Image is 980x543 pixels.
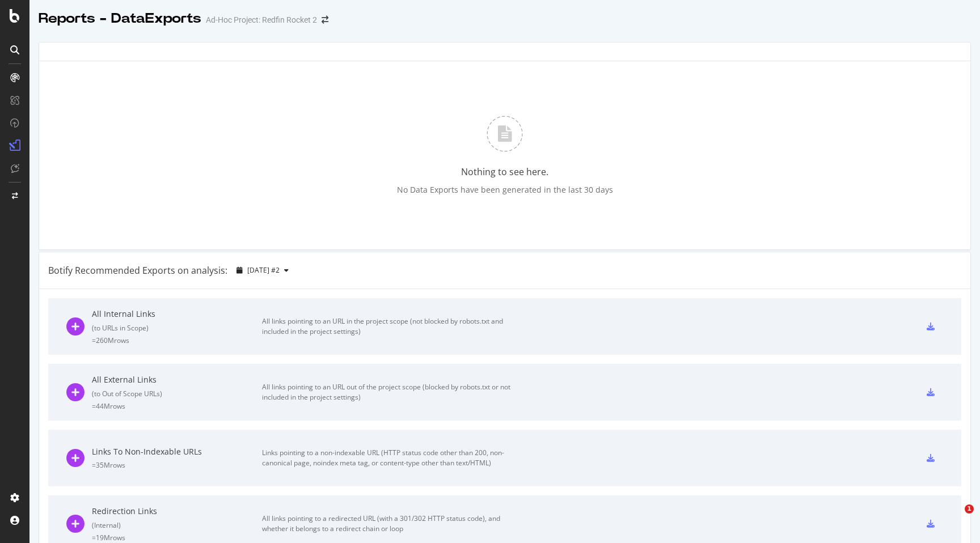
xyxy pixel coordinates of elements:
[927,388,935,396] div: csv-export
[92,446,262,457] div: Links To Non-Indexable URLs
[262,382,517,402] div: All links pointing to an URL out of the project scope (blocked by robots.txt or not included in t...
[927,454,935,462] div: csv-export
[92,389,262,398] div: ( to Out of Scope URLs )
[397,184,613,196] div: No Data Exports have been generated in the last 30 days
[927,520,935,528] div: csv-export
[48,264,227,277] div: Botify Recommended Exports on analysis:
[92,506,262,517] div: Redirection Links
[92,336,262,345] div: = 260M rows
[39,9,201,28] div: Reports - DataExports
[206,14,317,26] div: Ad-Hoc Project: Redfin Rocket 2
[92,533,262,542] div: = 19M rows
[487,116,523,152] img: J3t+pQLvoHxnFBO3SZG38AAAAASUVORK5CYII=
[965,504,974,514] span: 1
[262,316,517,337] div: All links pointing to an URL in the project scope (not blocked by robots.txt and included in the ...
[247,265,280,275] span: 2025 Aug. 22nd #2
[461,166,548,179] div: Nothing to see here.
[322,16,328,24] div: arrow-right-arrow-left
[92,401,262,411] div: = 44M rows
[262,448,517,468] div: Links pointing to a non-indexable URL (HTTP status code other than 200, non-canonical page, noind...
[262,514,517,534] div: All links pointing to a redirected URL (with a 301/302 HTTP status code), and whether it belongs ...
[92,308,262,320] div: All Internal Links
[92,374,262,385] div: All External Links
[927,323,935,330] div: csv-export
[232,261,293,279] button: [DATE] #2
[941,504,969,532] iframe: Intercom live chat
[92,520,262,530] div: ( Internal )
[92,323,262,333] div: ( to URLs in Scope )
[92,460,262,470] div: = 35M rows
